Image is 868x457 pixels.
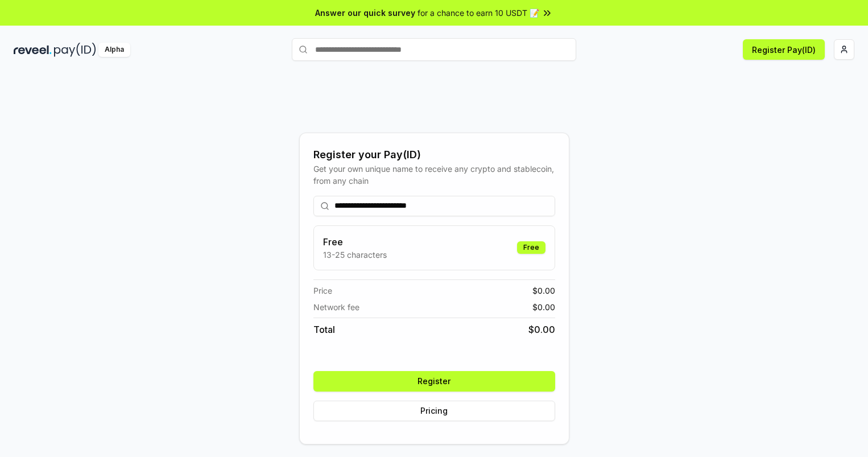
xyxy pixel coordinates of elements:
[313,323,335,336] span: Total
[323,235,387,249] h3: Free
[517,241,545,254] div: Free
[313,163,555,187] div: Get your own unique name to receive any crypto and stablecoin, from any chain
[313,301,359,313] span: Network fee
[14,43,52,57] img: reveel_dark
[323,249,387,261] p: 13-25 characters
[532,285,555,297] span: $ 0.00
[313,371,555,392] button: Register
[313,147,555,163] div: Register your Pay(ID)
[313,401,555,421] button: Pricing
[532,301,555,313] span: $ 0.00
[418,7,539,19] span: for a chance to earn 10 USDT 📝
[743,39,825,60] button: Register Pay(ID)
[315,7,415,19] span: Answer our quick survey
[98,43,130,57] div: Alpha
[54,43,96,57] img: pay_id
[528,323,555,336] span: $ 0.00
[313,285,332,297] span: Price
